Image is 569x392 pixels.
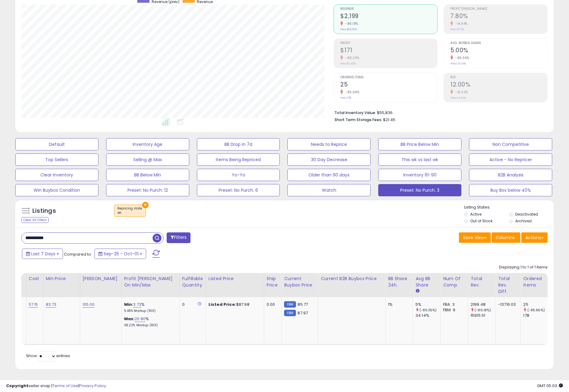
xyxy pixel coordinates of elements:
[340,81,437,89] h2: 25
[287,184,371,196] button: Watch
[450,96,466,100] small: Prev: 14.34%
[343,90,360,94] small: -85.96%
[343,56,360,60] small: -88.25%
[142,202,149,208] button: ×
[15,138,98,150] button: Default
[26,353,70,359] span: Show: entries
[124,276,177,288] div: Profit [PERSON_NAME] on Min/Max
[340,47,437,55] h2: $171
[135,316,146,322] a: 20.80
[22,249,63,259] button: Last 7 Days
[124,316,135,322] b: Max:
[469,153,552,166] button: Active - No Repricer
[378,184,461,196] button: Preset: No Purch. 3
[15,169,98,181] button: Clear Inventory
[527,308,545,312] small: (-85.96%)
[450,13,547,21] h2: 7.80%
[124,301,133,307] b: Min:
[197,138,280,150] button: BB Drop in 7d
[32,207,56,215] h5: Listings
[297,301,308,307] span: 85.77
[443,302,463,307] div: FBA: 3
[15,153,98,166] button: Top Sellers
[498,302,516,307] div: -13716.03
[6,383,106,389] div: seller snap | |
[31,251,55,257] span: Last 7 Days
[197,169,280,181] button: Yo-Yo
[340,13,437,21] h2: $2,199
[471,302,495,307] div: 2199.48
[334,109,543,116] li: $55,836
[15,184,98,196] button: Win Buybox Condition
[450,62,466,65] small: Prev: 34.14%
[124,309,175,313] p: 5.46% Markup (ROI)
[453,56,469,60] small: -85.35%
[416,276,438,288] div: Avg BB Share
[419,308,437,312] small: (-85.35%)
[537,383,563,389] span: 2025-10-9 05:03 GMT
[450,7,547,11] span: Profit [PERSON_NAME]
[297,310,308,316] span: 87.97
[416,313,440,318] div: 34.14%
[340,7,437,11] span: Revenue
[378,169,461,181] button: Inventory 61-90
[453,21,468,26] small: -14.94%
[46,276,77,282] div: Min Price
[523,313,548,318] div: 178
[340,76,437,79] span: Ordered Items
[492,232,520,243] button: Columns
[464,205,554,210] p: Listing States:
[284,310,296,316] small: FBM
[124,323,175,327] p: 38.22% Markup (ROI)
[209,276,261,282] div: Listed Price
[416,302,440,307] div: 5%
[83,301,95,308] a: 105.00
[450,28,464,31] small: Prev: 9.17%
[167,232,190,243] button: Filters
[450,76,547,79] span: ROI
[6,383,28,389] strong: Copyright
[284,276,316,288] div: Current Buybox Price
[267,302,277,307] div: 0.00
[133,301,141,308] a: 3.73
[471,276,493,288] div: Total Rev.
[21,217,49,223] div: Clear All Filters
[287,169,371,181] button: Older than 90 days
[182,302,201,307] div: 0
[83,276,119,282] div: [PERSON_NAME]
[209,301,236,307] b: Listed Price:
[182,276,203,288] div: Fulfillable Quantity
[515,212,538,217] label: Deactivated
[383,117,395,123] span: $21.45
[388,276,410,288] div: BB Share 24h.
[450,81,547,89] h2: 12.00%
[124,316,175,327] div: %
[499,264,548,270] div: Displaying 1 to 1 of 1 items
[523,276,545,288] div: Ordered Items
[46,301,57,308] a: 83.73
[498,276,518,295] div: Total Rev. Diff.
[79,383,106,389] a: Privacy Policy
[469,184,552,196] button: Buy Box below 40%
[117,211,142,215] div: on
[94,249,146,259] button: Sep-25 - Oct-01
[340,42,437,45] span: Profit
[515,218,532,224] label: Archived
[209,302,259,307] div: $87.98
[29,301,38,308] a: 57.15
[496,235,515,241] span: Columns
[340,62,356,65] small: Prev: $1,459
[523,302,548,307] div: 25
[106,169,189,181] button: BB Below Min
[340,28,357,31] small: Prev: $15,916
[334,117,382,122] b: Short Term Storage Fees:
[52,383,78,389] a: Terms of Use
[378,138,461,150] button: BB Price Below Min
[29,276,41,282] div: Cost
[267,276,279,288] div: Ship Price
[106,138,189,150] button: Inventory Age
[106,153,189,166] button: Selling @ Max
[470,218,493,224] label: Out of Stock
[287,138,371,150] button: Needs to Reprice
[378,153,461,166] button: This wk vs last wk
